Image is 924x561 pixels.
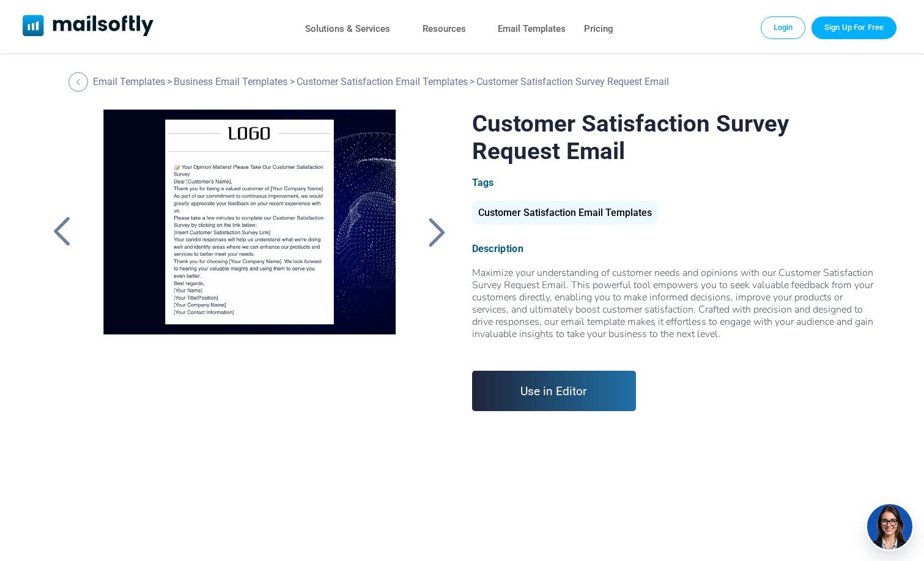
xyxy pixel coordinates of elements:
div: Customer Satisfaction Email Templates [472,201,658,225]
a: Customer Satisfaction Email Templates [472,212,658,217]
a: Resources [423,20,466,38]
a: Customer Satisfaction Survey Request Email [87,110,412,415]
a: Solutions & Services [305,20,390,38]
a: Pricing [584,20,613,38]
a: Customer Satisfaction Email Templates [297,76,468,87]
a: Use in Editor [472,371,637,411]
div: Description [472,243,878,254]
a: Back [68,72,91,92]
div: Maximize your understanding of customer needs and opinions with our Customer Satisfaction Survey ... [472,267,878,352]
a: Back [46,216,77,248]
a: Login [761,17,806,39]
a: Email Templates [498,20,566,38]
a: Mailsoftly [23,15,154,39]
a: Trial [811,17,896,39]
a: Business Email Templates [174,76,287,87]
h1: Customer Satisfaction Survey Request Email [472,110,878,165]
div: Tags [472,177,878,188]
a: Back [421,216,452,248]
a: Email Templates [93,76,165,87]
